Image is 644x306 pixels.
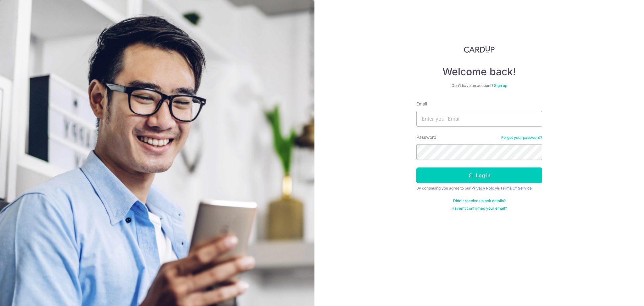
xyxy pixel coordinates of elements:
h4: Welcome back! [416,65,542,78]
input: Enter your Email [416,111,542,127]
a: Forgot your password? [501,135,542,140]
a: Sign up [494,83,507,88]
label: Email [416,101,427,107]
button: Log in [416,167,542,183]
label: Password [416,134,436,140]
div: By continuing you agree to our & [416,186,542,191]
a: Didn't receive unlock details? [453,198,506,203]
a: Privacy Policy [471,186,497,190]
a: Haven't confirmed your email? [452,206,507,211]
img: CardUp Logo [464,45,495,53]
a: Terms Of Service [500,186,532,190]
div: Don’t have an account? [416,83,542,88]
